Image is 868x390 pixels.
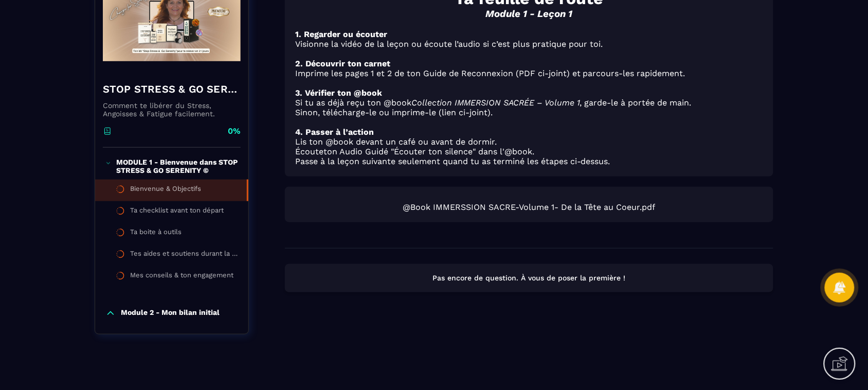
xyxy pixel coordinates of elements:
p: 0% [228,126,241,137]
em: Collection IMMERSION SACRÉE – Volume 1 [411,98,580,108]
div: Tes aides et soutiens durant la formation [130,250,238,261]
div: Ta boite à outils [130,228,182,239]
p: Écouteton Audio Guidé "Écouter ton silence" dans l'@book. [295,147,763,156]
strong: 4. Passer à l’action [295,127,374,137]
div: Ta checklist avant ton départ [130,206,224,218]
span: @Book IMMERSSION SACRE-Volume 1- De la Tête au Coeur.pdf [295,202,763,212]
div: Bienvenue & Objectifs [130,185,201,196]
strong: 3. Vérifier ton @book [295,88,382,98]
p: Visionne la vidéo de la leçon ou écoute l’audio si c’est plus pratique pour toi. [295,39,763,49]
p: Module 2 - Mon bilan initial [121,308,220,318]
p: Imprime les pages 1 et 2 de ton Guide de Reconnexion (PDF ci-joint) et parcours-les rapidement. [295,68,763,78]
p: Lis ton @book devant un café ou avant de dormir. [295,137,763,147]
em: Module 1 - Leçon 1 [486,8,573,20]
p: Passe à la leçon suivante seulement quand tu as terminé les étapes ci-dessus. [295,156,763,166]
p: MODULE 1 - Bienvenue dans STOP STRESS & GO SERENITY © [116,158,238,174]
strong: 2. Découvrir ton carnet [295,59,390,68]
p: Pas encore de question. À vous de poser la première ! [294,273,764,283]
p: Si tu as déjà reçu ton @book , garde-le à portée de main. [295,98,763,108]
p: Sinon, télécharge-le ou imprime-le (lien ci-joint). [295,108,763,117]
strong: 1. Regarder ou écouter [295,29,387,39]
h4: STOP STRESS & GO SERENITY © [103,82,241,96]
div: Mes conseils & ton engagement [130,271,233,282]
p: Comment te libérer du Stress, Angoisses & Fatigue facilement. [103,101,241,118]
